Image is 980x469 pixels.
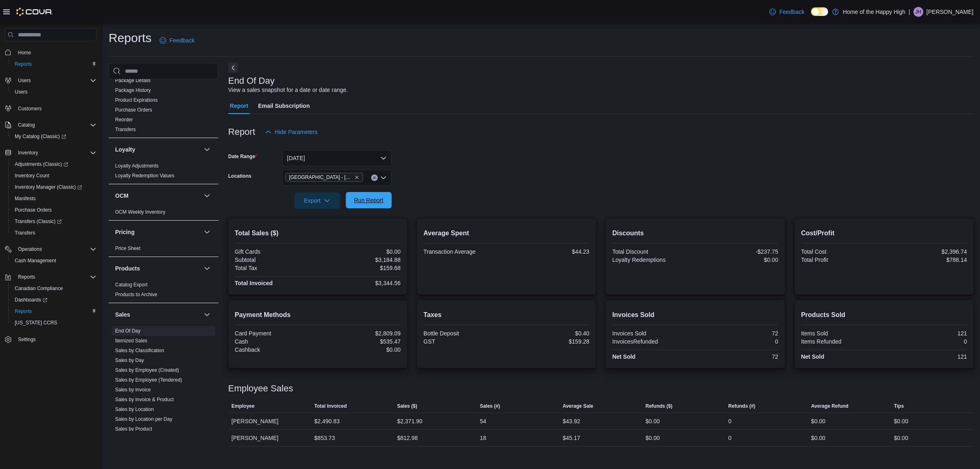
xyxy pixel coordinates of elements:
span: Reports [15,272,96,282]
button: [US_STATE] CCRS [8,317,100,328]
span: Refunds ($) [646,403,673,409]
div: $43.92 [563,416,580,426]
span: Settings [18,336,36,343]
div: $2,809.09 [319,330,401,337]
div: Sales [109,326,218,467]
div: 0 [728,416,732,426]
span: Sales (#) [480,403,500,409]
span: Adjustments (Classic) [11,159,96,169]
div: GST [423,338,505,345]
div: Loyalty Redemptions [612,257,693,263]
span: Average Refund [811,403,849,409]
a: Transfers (Classic) [11,217,65,226]
a: Price Sheet [115,246,140,251]
h2: Products Sold [801,310,967,320]
h2: Average Spent [423,228,589,238]
a: Reports [11,306,35,316]
h3: End Of Day [228,76,275,86]
div: Pricing [109,243,218,257]
a: Sales by Day [115,357,144,363]
a: My Catalog (Classic) [11,132,69,141]
h2: Payment Methods [235,310,401,320]
div: $0.00 [319,248,401,255]
a: Inventory Count [11,171,53,181]
h1: Reports [109,30,151,46]
span: Adjustments (Classic) [15,161,68,167]
button: Canadian Compliance [8,283,100,294]
div: Loyalty [109,161,218,184]
div: $535.47 [319,338,401,345]
strong: Net Sold [612,353,635,360]
span: Edmonton - Clareview - Fire & Flower [285,173,363,182]
div: InvoicesRefunded [612,338,693,345]
div: $3,184.88 [319,257,401,263]
span: Purchase Orders [11,205,96,215]
span: Inventory [15,148,96,158]
span: Users [11,87,96,97]
button: Inventory Count [8,170,100,181]
a: Customers [15,104,45,114]
a: Adjustments (Classic) [11,159,71,169]
h2: Discounts [612,228,778,238]
span: Reorder [115,116,133,123]
button: Next [228,63,238,73]
button: OCM [115,192,200,200]
div: Card Payment [235,330,316,337]
span: Reports [15,61,32,67]
a: OCM Weekly Inventory [115,209,165,215]
span: Dashboards [11,295,96,305]
span: Washington CCRS [11,318,96,328]
button: Transfers [8,227,100,239]
span: Itemized Sales [115,337,147,344]
input: Dark Mode [811,7,828,16]
p: | [909,7,910,17]
span: Tips [894,403,904,409]
button: [DATE] [282,150,392,166]
div: Items Sold [801,330,882,337]
strong: Net Sold [801,353,824,360]
a: Sales by Product [115,426,152,432]
div: $44.23 [508,248,589,255]
div: Total Cost [801,248,882,255]
h3: Loyalty [115,145,135,154]
button: OCM [202,191,212,201]
a: Transfers (Classic) [8,216,100,227]
div: $159.68 [319,265,401,271]
span: Inventory Count [15,172,49,179]
span: Hide Parameters [275,128,318,136]
span: Loyalty Redemption Values [115,172,174,179]
a: Sales by Employee (Tendered) [115,377,182,383]
button: Sales [115,310,200,319]
span: Customers [18,105,42,112]
div: $0.00 [811,416,825,426]
button: Clear input [371,174,378,181]
button: Operations [15,244,45,254]
a: Product Expirations [115,97,158,103]
label: Locations [228,173,252,179]
div: $45.17 [563,433,580,443]
a: Loyalty Redemption Values [115,173,174,179]
div: $2,371.90 [397,416,422,426]
span: Refunds (#) [728,403,755,409]
a: Dashboards [8,294,100,306]
span: Sales by Location per Day [115,416,172,422]
span: Employee [232,403,255,409]
span: End Of Day [115,328,140,334]
button: Pricing [115,228,200,236]
span: Email Subscription [258,98,310,114]
a: Users [11,87,31,97]
div: -$237.75 [697,248,778,255]
span: Cash Management [15,257,56,264]
h2: Cost/Profit [801,228,967,238]
button: Inventory [15,148,41,158]
img: Cova [16,8,53,16]
a: Sales by Invoice [115,387,151,393]
h3: Employee Sales [228,384,293,393]
span: JH [915,7,922,17]
span: Cash Management [11,256,96,266]
a: Reorder [115,117,133,123]
span: Sales by Location [115,406,154,413]
a: Catalog Export [115,282,147,288]
span: Inventory Manager (Classic) [11,182,96,192]
button: Products [115,264,200,272]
